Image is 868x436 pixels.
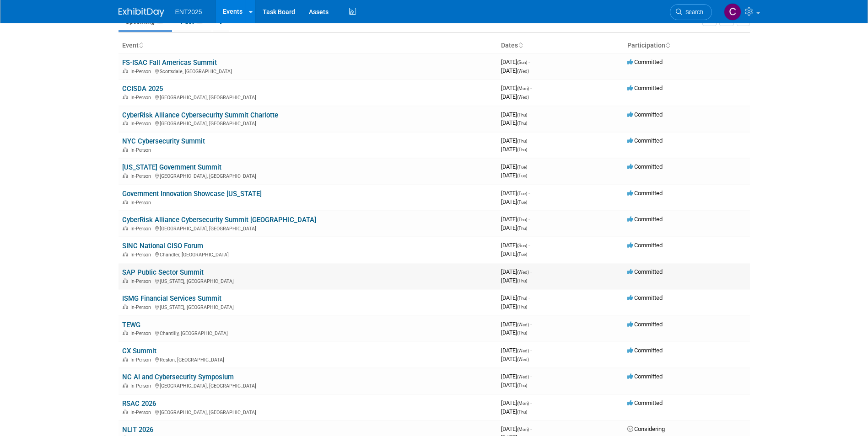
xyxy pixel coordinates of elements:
[682,9,703,16] span: Search
[130,95,154,101] span: In-Person
[501,137,530,144] span: [DATE]
[130,226,154,232] span: In-Person
[627,111,663,118] span: Committed
[123,200,128,204] img: In-Person Event
[517,348,529,353] span: (Wed)
[130,409,154,415] span: In-Person
[501,408,527,415] span: [DATE]
[501,242,530,249] span: [DATE]
[530,347,532,354] span: -
[122,224,494,232] div: [GEOGRAPHIC_DATA], [GEOGRAPHIC_DATA]
[130,278,154,284] span: In-Person
[501,224,527,231] span: [DATE]
[528,216,530,223] span: -
[122,67,494,74] div: Scottsdale, [GEOGRAPHIC_DATA]
[501,85,532,91] span: [DATE]
[139,42,143,49] a: Sort by Event Name
[122,382,494,389] div: [GEOGRAPHIC_DATA], [GEOGRAPHIC_DATA]
[517,296,527,301] span: (Thu)
[517,304,527,309] span: (Thu)
[517,86,529,91] span: (Mon)
[627,242,663,249] span: Committed
[517,112,527,117] span: (Thu)
[528,294,530,301] span: -
[122,190,262,198] a: Government Innovation Showcase [US_STATE]
[130,304,154,310] span: In-Person
[130,173,154,179] span: In-Person
[122,93,494,101] div: [GEOGRAPHIC_DATA], [GEOGRAPHIC_DATA]
[624,38,750,53] th: Participation
[517,95,529,100] span: (Wed)
[122,268,204,276] a: SAP Public Sector Summit
[517,173,527,178] span: (Tue)
[528,242,530,249] span: -
[530,85,532,91] span: -
[501,250,527,257] span: [DATE]
[517,191,527,196] span: (Tue)
[517,383,527,388] span: (Thu)
[122,303,494,310] div: [US_STATE], [GEOGRAPHIC_DATA]
[122,58,217,67] a: FS-ISAC Fall Americas Summit
[123,95,128,99] img: In-Person Event
[501,382,527,388] span: [DATE]
[501,303,527,310] span: [DATE]
[530,373,532,380] span: -
[627,85,663,91] span: Committed
[501,356,529,362] span: [DATE]
[130,357,154,363] span: In-Person
[627,321,663,328] span: Committed
[122,373,234,381] a: NC AI and Cybersecurity Symposium
[517,322,529,327] span: (Wed)
[501,268,532,275] span: [DATE]
[122,399,156,408] a: RSAC 2026
[122,329,494,336] div: Chantilly, [GEOGRAPHIC_DATA]
[130,121,154,127] span: In-Person
[627,373,663,380] span: Committed
[627,268,663,275] span: Committed
[501,425,532,432] span: [DATE]
[517,200,527,205] span: (Tue)
[119,38,497,53] th: Event
[130,252,154,258] span: In-Person
[501,329,527,336] span: [DATE]
[517,226,527,231] span: (Thu)
[501,347,532,354] span: [DATE]
[122,163,221,171] a: [US_STATE] Government Summit
[501,399,532,406] span: [DATE]
[130,147,154,153] span: In-Person
[130,383,154,389] span: In-Person
[627,216,663,223] span: Committed
[122,347,156,355] a: CX Summit
[130,330,154,336] span: In-Person
[501,111,530,118] span: [DATE]
[122,119,494,127] div: [GEOGRAPHIC_DATA], [GEOGRAPHIC_DATA]
[517,401,529,406] span: (Mon)
[517,427,529,432] span: (Mon)
[119,8,164,17] img: ExhibitDay
[517,374,529,379] span: (Wed)
[530,268,532,275] span: -
[122,321,140,329] a: TEWG
[530,321,532,328] span: -
[517,357,529,362] span: (Wed)
[528,58,530,65] span: -
[123,69,128,73] img: In-Person Event
[517,138,527,144] span: (Thu)
[130,69,154,74] span: In-Person
[501,321,532,328] span: [DATE]
[123,357,128,362] img: In-Person Event
[501,67,529,74] span: [DATE]
[122,137,205,145] a: NYC Cybersecurity Summit
[528,111,530,118] span: -
[123,147,128,152] img: In-Person Event
[123,304,128,309] img: In-Person Event
[123,121,128,125] img: In-Person Event
[517,147,527,152] span: (Thu)
[122,425,153,434] a: NLIT 2026
[627,347,663,354] span: Committed
[122,356,494,363] div: Reston, [GEOGRAPHIC_DATA]
[501,163,530,170] span: [DATE]
[123,330,128,335] img: In-Person Event
[122,242,203,250] a: SINC National CISO Forum
[122,111,278,119] a: CyberRisk Alliance Cybersecurity Summit Charlotte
